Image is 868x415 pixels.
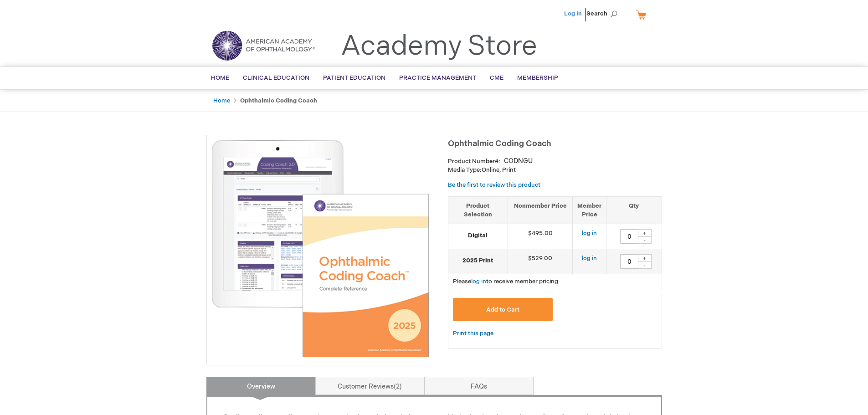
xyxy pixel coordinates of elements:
[315,377,425,395] a: Customer Reviews2
[211,74,229,82] span: Home
[394,383,402,390] span: 2
[448,139,551,149] span: Ophthalmic Coding Coach
[638,254,652,262] div: +
[206,377,316,395] a: Overview
[490,74,503,82] span: CME
[448,196,508,224] th: Product Selection
[448,166,662,174] p: Online, Print
[564,10,582,17] a: Log In
[504,157,533,166] div: CODNGU
[453,298,553,321] button: Add to Cart
[323,74,385,82] span: Patient Education
[638,261,652,269] div: -
[448,181,540,189] a: Be the first to review this product
[606,196,662,224] th: Qty
[341,30,537,63] a: Academy Store
[213,97,230,104] a: Home
[620,254,638,269] input: Qty
[582,255,597,262] a: log in
[508,224,573,249] td: $495.00
[471,278,486,285] a: log in
[453,328,493,339] a: Print this page
[243,74,309,82] span: Clinical Education
[486,306,519,313] span: Add to Cart
[508,196,573,224] th: Nonmember Price
[508,249,573,274] td: $529.00
[638,229,652,237] div: +
[453,278,558,285] span: Please to receive member pricing
[582,230,597,237] a: log in
[448,166,482,174] strong: Media Type:
[517,74,558,82] span: Membership
[620,229,638,244] input: Qty
[573,196,606,224] th: Member Price
[638,236,652,244] div: -
[448,158,500,165] strong: Product Number
[211,140,429,358] img: Ophthalmic Coding Coach
[453,231,503,240] strong: Digital
[453,256,503,265] strong: 2025 Print
[240,97,317,104] strong: Ophthalmic Coding Coach
[586,5,621,23] span: Search
[399,74,476,82] span: Practice Management
[424,377,534,395] a: FAQs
